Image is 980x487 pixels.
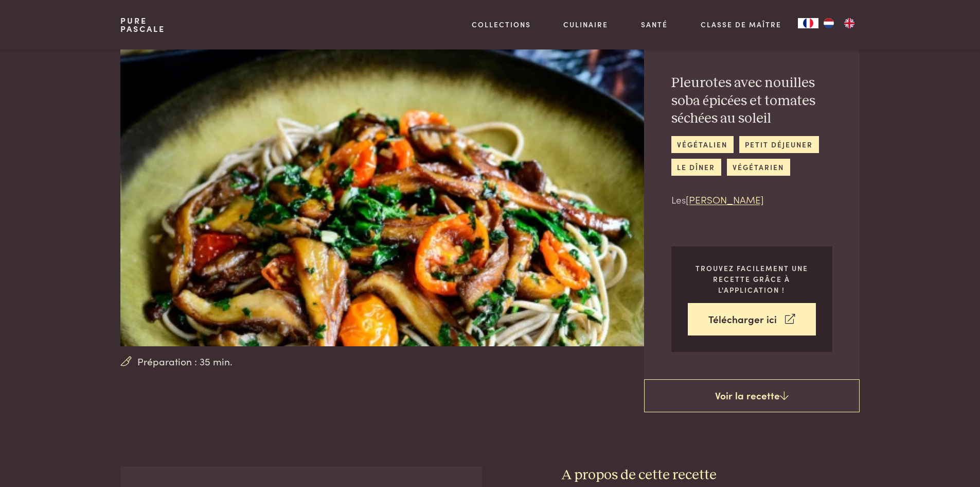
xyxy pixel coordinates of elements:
[120,16,165,33] a: PurePascale
[641,19,668,30] a: Santé
[686,192,764,206] a: [PERSON_NAME]
[798,18,818,28] a: FR
[818,18,839,28] a: NL
[798,18,818,28] div: Language
[818,18,860,28] ul: Language list
[137,354,233,369] span: Préparation : 35 min.
[671,159,721,176] a: le dîner
[644,379,860,412] a: Voir la recette
[671,192,832,207] p: Les
[120,15,670,346] img: Pleurotes avec nouilles soba épicées et tomates séchées au soleil
[798,18,860,28] aside: Language selected: Français
[688,263,816,295] p: Trouvez facilement une recette grâce à l'application !
[561,466,860,484] h3: A propos de cette recette
[701,19,781,30] a: Classe de maître
[671,74,832,128] h2: Pleurotes avec nouilles soba épicées et tomates séchées au soleil
[739,136,819,153] a: petit déjeuner
[563,19,608,30] a: Culinaire
[472,19,531,30] a: Collections
[839,18,860,28] a: EN
[688,303,816,335] a: Télécharger ici
[727,159,790,176] a: végétarien
[671,136,734,153] a: végétalien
